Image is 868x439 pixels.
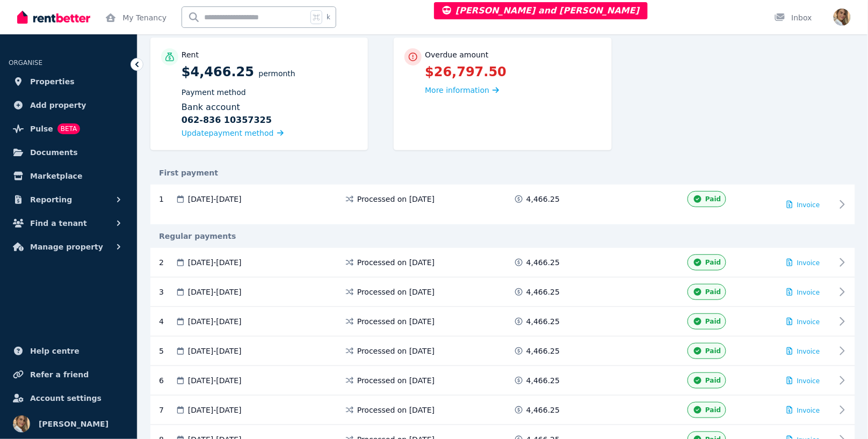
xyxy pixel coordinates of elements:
button: Reporting [9,189,128,210]
span: Invoice [797,407,820,414]
div: 6 [159,372,175,389]
span: Account settings [30,392,102,405]
span: 4,466.25 [526,346,560,356]
span: 4,466.25 [526,405,560,415]
button: Manage property [9,236,128,258]
span: More information [425,86,489,94]
a: Add property [9,94,128,116]
div: 3 [159,284,175,300]
span: Processed on [DATE] [357,405,435,415]
span: BETA [57,123,80,134]
span: [DATE] - [DATE] [188,257,242,268]
div: First payment [150,167,855,178]
span: Invoice [797,318,820,326]
span: Properties [30,75,75,88]
span: Find a tenant [30,217,87,230]
button: Invoice [787,405,820,415]
div: Regular payments [150,231,855,242]
span: 4,466.25 [526,194,560,204]
span: ORGANISE [9,59,42,67]
span: [PERSON_NAME] [39,418,108,430]
span: [DATE] - [DATE] [188,194,242,204]
div: 7 [159,402,175,418]
button: Invoice [787,375,820,386]
span: Invoice [797,377,820,385]
a: Properties [9,71,128,92]
span: Invoice [797,289,820,296]
span: Paid [705,258,721,267]
span: Processed on [DATE] [357,194,435,204]
span: Help centre [30,345,79,357]
div: Inbox [775,12,812,23]
img: Jodie Cartmer [834,9,851,26]
span: Refer a friend [30,368,89,381]
p: Overdue amount [425,49,488,60]
span: Processed on [DATE] [357,316,435,327]
span: [PERSON_NAME] and [PERSON_NAME] [443,5,639,16]
img: RentBetter [17,9,90,25]
span: Invoice [797,348,820,355]
span: [DATE] - [DATE] [188,405,242,415]
span: Paid [705,317,721,326]
span: Invoice [797,259,820,267]
a: PulseBETA [9,118,128,140]
p: Payment method [182,87,357,98]
span: [DATE] - [DATE] [188,346,242,356]
div: Bank account [182,101,357,127]
span: Documents [30,146,78,159]
span: Marketplace [30,170,82,182]
span: per Month [259,69,295,78]
span: Paid [705,288,721,296]
span: 4,466.25 [526,287,560,297]
button: Invoice [787,316,820,327]
button: Invoice [787,257,820,268]
div: 5 [159,343,175,359]
span: Processed on [DATE] [357,375,435,386]
span: [DATE] - [DATE] [188,287,242,297]
div: 4 [159,313,175,330]
p: $26,797.50 [425,63,601,81]
button: Invoice [787,287,820,297]
div: 1 [159,194,175,204]
span: Paid [705,406,721,414]
span: 4,466.25 [526,257,560,268]
b: 062-836 10357325 [182,114,272,127]
div: 2 [159,254,175,270]
button: Invoice [787,346,820,356]
span: 4,466.25 [526,316,560,327]
a: Help centre [9,340,128,362]
span: Reporting [30,193,72,206]
img: Jodie Cartmer [13,415,30,433]
a: Documents [9,142,128,163]
span: [DATE] - [DATE] [188,375,242,386]
a: Marketplace [9,165,128,187]
span: 4,466.25 [526,375,560,386]
p: Rent [182,49,199,60]
span: Add property [30,99,86,112]
span: Processed on [DATE] [357,257,435,268]
span: Paid [705,376,721,385]
span: Paid [705,347,721,355]
span: Paid [705,195,721,203]
span: Invoice [797,201,820,209]
span: [DATE] - [DATE] [188,316,242,327]
button: Find a tenant [9,213,128,234]
span: Processed on [DATE] [357,346,435,356]
a: Refer a friend [9,364,128,385]
button: Invoice [787,199,820,210]
span: k [327,13,330,21]
span: Processed on [DATE] [357,287,435,297]
a: Account settings [9,387,128,409]
p: $4,466.25 [182,63,357,140]
span: Update payment method [182,129,274,137]
span: Pulse [30,122,53,135]
span: Manage property [30,240,103,253]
